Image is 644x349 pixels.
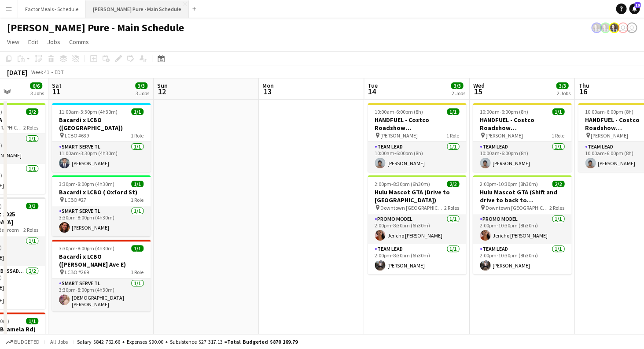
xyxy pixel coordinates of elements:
h3: Hulu Mascot GTA (Drive to [GEOGRAPHIC_DATA]) [368,188,466,204]
div: 3 Jobs [30,90,44,97]
app-job-card: 3:30pm-8:00pm (4h30m)1/1Bacardi x LCBO ( Oxford St) LCBO #271 RoleSmart Serve TL1/13:30pm-8:00pm ... [52,175,151,236]
span: 1 Role [131,197,144,203]
span: 2:00pm-8:30pm (6h30m) [375,181,430,187]
span: All jobs [48,338,70,345]
span: 16 [577,86,589,97]
span: 10 [634,2,640,8]
h1: [PERSON_NAME] Pure - Main Schedule [7,21,184,34]
app-card-role: Smart Serve TL1/13:30pm-8:00pm (4h30m)[PERSON_NAME] [52,206,151,236]
app-card-role: Team Lead1/12:00pm-10:30pm (8h30m)[PERSON_NAME] [473,244,571,274]
span: Tue [368,82,378,89]
div: 3 Jobs [136,90,149,97]
span: Jobs [47,38,60,46]
div: 2 Jobs [556,90,570,97]
span: Sun [157,82,168,89]
div: 2:00pm-8:30pm (6h30m)2/2Hulu Mascot GTA (Drive to [GEOGRAPHIC_DATA]) Downtown [GEOGRAPHIC_DATA]2 ... [368,175,466,274]
span: 2 Roles [23,226,38,233]
app-job-card: 10:00am-6:00pm (8h)1/1HANDFUEL - Costco Roadshow [GEOGRAPHIC_DATA] [PERSON_NAME]1 RoleTeam Lead1/... [368,103,466,172]
app-user-avatar: Ashleigh Rains [609,22,619,33]
app-user-avatar: Tifany Scifo [618,22,628,33]
span: 2/2 [447,181,459,187]
a: 10 [629,4,640,14]
span: Budgeted [14,339,40,345]
span: LCBO #639 [65,132,89,139]
app-job-card: 11:00am-3:30pm (4h30m)1/1Bacardi x LCBO ([GEOGRAPHIC_DATA]) LCBO #6391 RoleSmart Serve TL1/111:00... [52,103,151,172]
span: 2 Roles [444,204,459,211]
app-card-role: Promo model1/12:00pm-8:30pm (6h30m)Jericho [PERSON_NAME] [368,214,466,244]
app-user-avatar: Ashleigh Rains [600,22,611,33]
span: 12 [156,86,168,97]
app-user-avatar: Tifany Scifo [626,22,637,33]
span: 10:00am-6:00pm (8h) [585,108,633,115]
span: 13 [261,86,274,97]
a: Edit [25,36,42,48]
span: Downtown [GEOGRAPHIC_DATA] [486,204,549,211]
div: Salary $842 762.66 + Expenses $90.00 + Subsistence $27 317.13 = [77,338,298,345]
span: 1/1 [131,108,144,115]
app-card-role: Smart Serve TL1/13:30pm-8:00pm (4h30m)[DEMOGRAPHIC_DATA][PERSON_NAME] [52,278,151,311]
span: [PERSON_NAME] [380,132,418,139]
span: 1 Role [26,334,38,340]
span: Week 41 [29,69,51,75]
h3: Hulu Mascot GTA (Shift and drive to back to [GEOGRAPHIC_DATA]) [473,188,571,204]
span: 10:00am-6:00pm (8h) [480,108,528,115]
span: 3/3 [135,82,147,89]
h3: Bacardi x LCBO ([GEOGRAPHIC_DATA]) [52,116,151,132]
span: 3:30pm-8:00pm (4h30m) [59,181,114,187]
app-card-role: Team Lead1/110:00am-6:00pm (8h)[PERSON_NAME] [473,142,571,172]
span: Downtown [GEOGRAPHIC_DATA] [380,204,444,211]
span: LCBO #269 [65,269,89,275]
span: 3/3 [451,82,463,89]
span: 2/2 [26,108,38,115]
span: Comms [69,38,89,46]
div: 2 Jobs [451,90,465,97]
app-card-role: Smart Serve TL1/111:00am-3:30pm (4h30m)[PERSON_NAME] [52,142,151,172]
h3: HANDFUEL - Costco Roadshow [GEOGRAPHIC_DATA] [473,116,571,132]
a: Comms [66,36,92,48]
button: Factor Meals - Schedule [18,0,86,18]
span: Thu [578,82,589,89]
app-job-card: 3:30pm-8:00pm (4h30m)1/1Bacardi x LCBO ([PERSON_NAME] Ave E) LCBO #2691 RoleSmart Serve TL1/13:30... [52,240,151,311]
span: 1/1 [131,245,144,252]
span: Wed [473,82,484,89]
h3: HANDFUEL - Costco Roadshow [GEOGRAPHIC_DATA] [368,116,466,132]
span: 3/3 [556,82,568,89]
span: Edit [28,38,38,46]
span: 2:00pm-10:30pm (8h30m) [480,181,538,187]
span: 14 [366,86,378,97]
span: 2/2 [552,181,564,187]
span: [PERSON_NAME] [591,132,628,139]
span: 11:00am-3:30pm (4h30m) [59,108,118,115]
app-card-role: Team Lead1/12:00pm-8:30pm (6h30m)[PERSON_NAME] [368,244,466,274]
app-card-role: Team Lead1/110:00am-6:00pm (8h)[PERSON_NAME] [368,142,466,172]
button: Budgeted [4,337,41,347]
span: Total Budgeted $870 169.79 [227,338,298,345]
span: 15 [471,86,484,97]
div: EDT [55,69,64,75]
span: 3:30pm-8:00pm (4h30m) [59,245,114,252]
span: 1 Role [131,132,144,139]
span: LCBO #27 [65,197,86,203]
app-user-avatar: Ashleigh Rains [591,22,602,33]
app-job-card: 10:00am-6:00pm (8h)1/1HANDFUEL - Costco Roadshow [GEOGRAPHIC_DATA] [PERSON_NAME]1 RoleTeam Lead1/... [473,103,571,172]
h3: Bacardi x LCBO ( Oxford St) [52,188,151,196]
span: 2 Roles [549,204,564,211]
span: View [7,38,19,46]
div: [DATE] [7,68,27,77]
span: 1 Role [552,132,564,139]
div: 2:00pm-10:30pm (8h30m)2/2Hulu Mascot GTA (Shift and drive to back to [GEOGRAPHIC_DATA]) Downtown ... [473,175,571,274]
a: Jobs [44,36,64,48]
span: [PERSON_NAME] [486,132,523,139]
app-card-role: Promo model1/12:00pm-10:30pm (8h30m)Jericho [PERSON_NAME] [473,214,571,244]
span: 1/1 [447,108,459,115]
span: 1/1 [552,108,564,115]
button: [PERSON_NAME] Pure - Main Schedule [86,0,189,18]
span: 2 Roles [23,124,38,131]
span: 11 [51,86,62,97]
span: 6/6 [30,82,42,89]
